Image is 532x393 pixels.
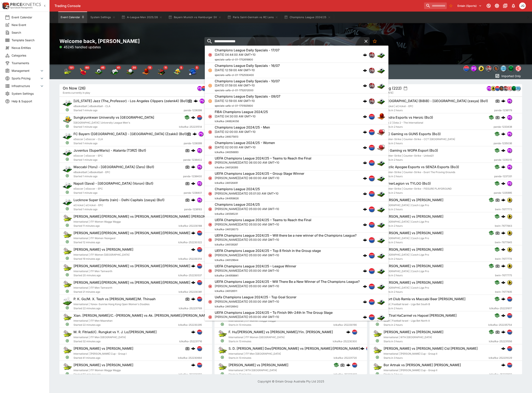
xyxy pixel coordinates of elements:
div: James Gordon [519,2,526,9]
div: bwin [478,66,484,71]
img: sportingsolutions.jpeg [493,66,499,71]
img: logo-cerberus.svg [501,363,505,367]
img: tennis.png [373,329,382,339]
button: Connected to PK [485,2,492,9]
h6: [PERSON_NAME] vs [PERSON_NAME] [384,330,443,334]
span: bwin-7677835 [495,290,512,294]
h6: F. Hu/[PERSON_NAME] vs [PERSON_NAME]/Yin. [PERSON_NAME] [229,330,333,334]
span: bwin-7677774 [495,257,512,261]
h6: M. R. Fitriadi/C. Rungkat vs Y. J. Lo/[PERSON_NAME] [73,330,157,334]
img: lclkafka.png [197,346,202,351]
h6: [PERSON_NAME] vs [PERSON_NAME] [73,363,133,367]
span: lclkafka-252230314 [178,257,202,261]
img: lclkafka.png [464,66,469,71]
div: Golf [126,68,134,76]
span: 5 [195,66,199,70]
img: tennis.png [218,362,227,372]
span: lclkafka-252231556 [489,339,512,343]
div: Basketball [142,68,150,76]
img: logo-cerberus.svg [191,363,195,367]
span: lclkafka-252230295 [178,323,202,327]
span: lclkafka-252235754 [488,323,512,327]
button: No Bookmarks [448,2,454,9]
img: logo-cerberus.svg [363,161,367,165]
img: lclkafka.png [197,280,202,285]
span: panda-1238179 [494,108,512,112]
img: pricekinetics.png [369,83,374,88]
h6: FC Tirat HaCarmel vs Hapoel [PERSON_NAME] [384,313,457,318]
img: pandascore.png [507,99,512,103]
h6: Sport Club Ramla vs Maccabi Beer [PERSON_NAME] [384,297,466,301]
img: Sportsbook Management [10,7,33,9]
img: lclkafka.png [507,297,512,301]
button: Select Tenant [455,2,484,9]
img: soccer.png [377,97,385,105]
img: logo-cerberus.svg [501,148,505,152]
img: lclkafka.png [197,231,202,235]
img: soccer.png [377,66,385,74]
span: panda-1238163 [184,207,202,211]
img: tennis.png [63,214,72,223]
img: logo-cerberus.svg [193,132,197,136]
h6: AM Gaming vs WOPA Esport (Bo3) [384,148,438,153]
img: bwin.png [491,86,495,91]
button: settings [403,86,408,90]
span: lclkafka-252231029 [489,356,512,360]
button: Notifications [510,2,517,9]
img: soccer.png [377,205,385,213]
div: Soccer [95,68,103,76]
span: 5 [179,66,183,70]
img: lclkafka.png [369,160,374,165]
img: esports.png [63,131,72,140]
img: logo-cerberus.svg [501,264,505,268]
img: tennis.png [218,313,227,322]
img: lclkafka.png [197,247,202,252]
img: logo-cerberus.svg [191,264,195,268]
h6: P. K. Go/M. X. Teoh vs [PERSON_NAME]/M. Thinaah [73,297,156,301]
span: panda-1238402 [183,158,202,162]
img: bwin.png [479,66,484,71]
span: lclkafka-252230537 [178,273,202,277]
button: Event Calendar [58,12,87,23]
img: logo-cerberus.svg [501,231,505,235]
img: soccer.png [377,51,385,59]
h6: Xian. [PERSON_NAME]/C.-[PERSON_NAME] vs Ak. [PERSON_NAME]/[PERSON_NAME]. [PERSON_NAME] [73,313,239,318]
img: pandascore.png [507,165,512,169]
h6: [PERSON_NAME]/[PERSON_NAME] vs [PERSON_NAME]/[PERSON_NAME] [PERSON_NAME] [73,214,218,219]
img: pricekinetics.png [503,86,508,91]
img: lclkafka.png [369,299,374,304]
img: logo-cerberus.svg [191,115,195,119]
button: Paris Saint-Germain vs RC Lens [225,12,281,23]
img: bwin.png [507,264,512,268]
img: soccer.png [377,190,385,198]
img: golf [126,68,134,76]
button: Imported Only [494,73,522,79]
img: lclkafka.png [197,363,202,367]
span: panda-1238400 [183,174,202,178]
img: logo-cerberus.svg [501,181,505,185]
button: Toggle light/dark mode [493,2,501,9]
h6: Maccabi (Yoru) - [GEOGRAPHIC_DATA] (Zero) (Bo1) [73,165,154,169]
img: lclkafka.png [369,114,374,119]
img: tennis.png [63,280,72,289]
h6: ESC Gaming vs GUN5 Esports (Bo3) [384,132,441,136]
img: badminton [204,68,213,76]
img: lclkafka.png [369,283,374,289]
img: PriceKinetics Logo [1,2,9,10]
img: pricekinetics.png [369,67,374,73]
button: James Gordon [518,1,527,10]
img: esports.png [63,197,72,207]
img: logo-cerberus.svg [363,68,367,72]
img: lclkafka.png [507,363,512,367]
button: No Bookmarks [371,37,379,45]
img: baseball [189,68,197,76]
img: logo-cerberus.svg [363,53,367,57]
h6: [GEOGRAPHIC_DATA] (BiBiB) - [GEOGRAPHIC_DATA] (zasya) (Bo1) [384,99,488,103]
img: lclkafka.png [369,237,374,243]
h6: [PERSON_NAME] vs [PERSON_NAME] [384,231,443,235]
img: lclkafka.png [507,330,512,334]
h6: Lucknow Super Giants (rain) - Delhi Capitals (zasya) (Bo1) [73,198,165,202]
img: tennis.png [63,230,72,240]
img: lclkafka.png [369,191,374,196]
img: lclkafka.png [369,253,374,258]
